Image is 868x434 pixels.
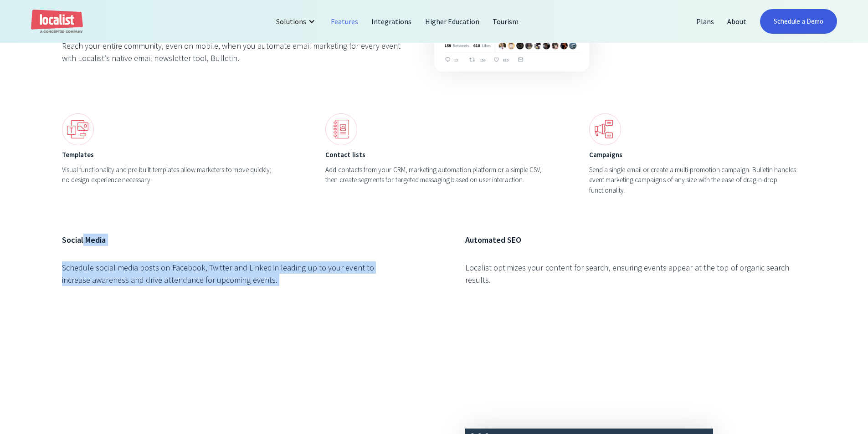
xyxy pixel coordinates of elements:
[325,150,542,160] h6: Contact lists
[760,9,837,34] a: Schedule a Demo
[62,165,279,185] div: Visual functionality and pre-built templates allow marketers to move quickly; no design experienc...
[324,10,365,32] a: Features
[62,40,403,64] div: Reach your entire community, even on mobile, when you automate email marketing for every event wi...
[465,261,806,286] div: Localist optimizes your content for search, ensuring events appear at the top of organic search r...
[465,234,806,246] h6: Automated SEO
[419,10,487,32] a: Higher Education
[62,261,403,286] div: Schedule social media posts on Facebook, Twitter and LinkedIn leading up to your event to increas...
[62,150,279,160] h6: Templates
[62,234,403,246] h6: Social Media
[690,10,721,32] a: Plans
[276,16,306,27] div: Solutions
[269,10,324,32] div: Solutions
[721,10,753,32] a: About
[31,10,83,34] a: home
[589,165,806,196] div: Send a single email or create a multi-promotion campaign. Bulletin handles event marketing campai...
[325,165,542,185] div: Add contacts from your CRM, marketing automation platform or a simple CSV, then create segments f...
[486,10,525,32] a: Tourism
[589,150,806,160] h6: Campaigns
[365,10,418,32] a: Integrations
